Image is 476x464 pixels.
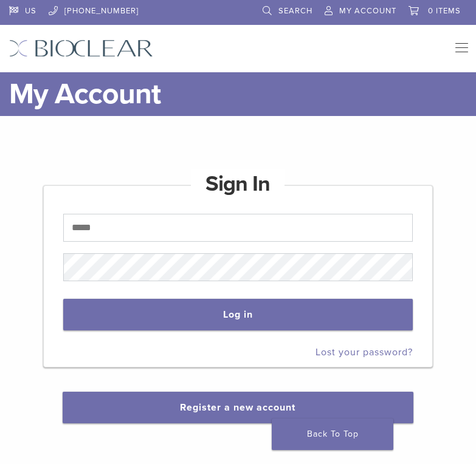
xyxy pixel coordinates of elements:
[272,418,393,450] a: Back To Top
[9,72,467,116] h1: My Account
[316,346,413,358] a: Lost your password?
[9,39,153,57] img: Bioclear
[63,392,413,423] button: Register a new account
[446,39,467,58] nav: Primary Navigation
[339,6,396,16] span: My Account
[180,401,295,414] a: Register a new account
[191,169,285,199] h1: Sign In
[63,299,412,330] button: Log in
[428,6,461,16] span: 0 items
[278,6,312,16] span: Search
